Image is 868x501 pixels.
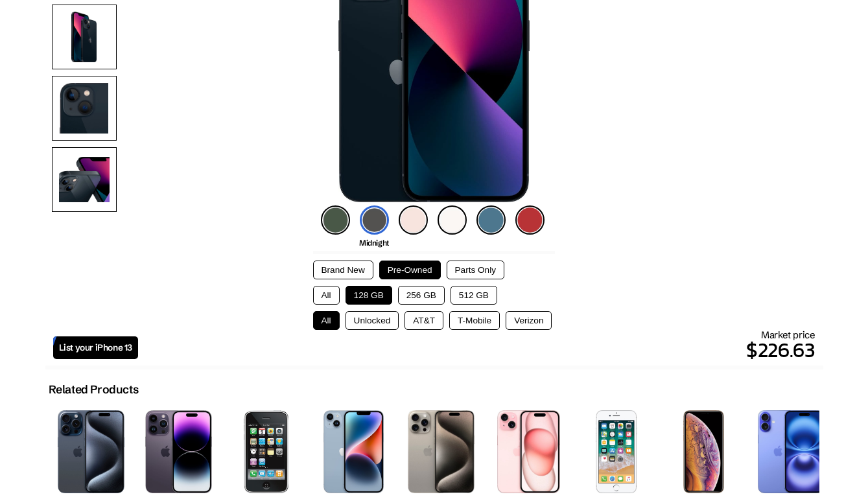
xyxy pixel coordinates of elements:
[594,410,638,493] img: iPhone 7
[449,311,500,330] button: T-Mobile
[313,261,373,279] button: Brand New
[244,410,288,493] img: iPhone 3GS
[313,311,340,330] button: All
[53,336,138,359] a: List your iPhone 13
[52,5,117,69] img: Rear
[58,410,125,493] img: iPhone 15 Pro
[438,205,467,235] img: starlight-icon
[346,311,399,330] button: Unlocked
[451,286,497,305] button: 512 GB
[138,334,815,366] p: $226.63
[476,205,506,235] img: blue-icon
[49,382,139,397] h2: Related Products
[59,342,132,353] span: List your iPhone 13
[138,329,815,366] div: Market price
[515,205,545,235] img: product-red-icon
[359,238,389,248] span: Midnight
[379,261,441,279] button: Pre-Owned
[346,286,392,305] button: 128 GB
[399,205,428,235] img: pink-icon
[683,410,725,493] img: iPhone XS
[52,76,117,141] img: Camera
[323,410,384,493] img: iPhone 14 Plus
[313,286,340,305] button: All
[497,410,560,493] img: iPhone 15
[52,147,117,212] img: All
[408,410,475,493] img: iPhone 15 Pro Max
[360,205,389,235] img: midnight-icon
[447,261,504,279] button: Parts Only
[398,286,445,305] button: 256 GB
[405,311,443,330] button: AT&T
[758,410,825,493] img: iPhone 16 Plus
[506,311,552,330] button: Verizon
[145,410,213,493] img: iPhone 14 Pro Max
[321,205,350,235] img: green-icon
